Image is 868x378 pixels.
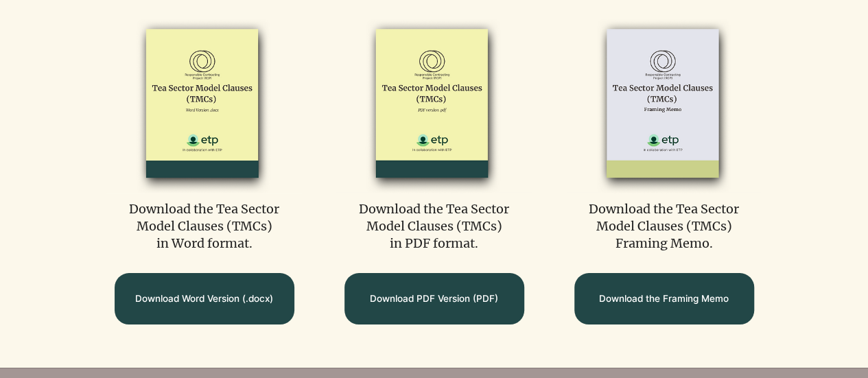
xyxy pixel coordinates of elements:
[92,217,316,235] p: Model Clauses (TMCs)
[92,200,316,217] p: Download the Tea Sector
[322,235,546,252] p: in PDF format.
[574,273,754,324] a: Download the Framing Memo
[336,15,532,193] img: TMCS pdf_beige BG.png
[92,235,316,252] p: in Word format.
[106,15,302,193] img: TMCs Word_beige BG.png
[115,273,294,324] a: Download Word Version (.docx)
[552,235,776,252] p: Framing Memo.
[135,292,273,305] span: Download Word Version (.docx)
[322,217,546,235] p: Model Clauses (TMCs)
[552,217,776,235] p: Model Clauses (TMCs)
[552,200,776,217] p: Download the Tea Sector
[599,292,729,305] span: Download the Framing Memo
[370,292,498,305] span: Download PDF Version (PDF)
[344,273,524,324] a: Download PDF Version (PDF)
[322,200,546,217] p: Download the Tea Sector
[566,15,762,193] img: TMCs Framing Memo_beige bg.png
